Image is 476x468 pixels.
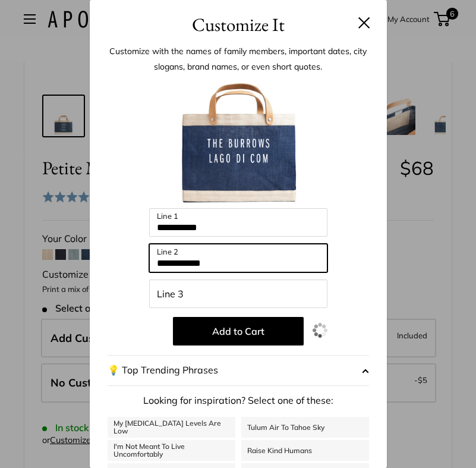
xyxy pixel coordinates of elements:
[108,440,235,461] a: I'm Not Meant To Live Uncomfortably
[241,417,369,438] a: Tulum Air To Tahoe Sky
[173,77,304,208] img: customizer-prod
[108,355,369,386] button: 💡 Top Trending Phrases
[108,43,369,74] p: Customize with the names of family members, important dates, city slogans, brand names, or even s...
[108,11,369,39] h3: Customize It
[241,440,369,461] a: Raise Kind Humans
[313,323,327,338] img: loading.gif
[173,317,304,345] button: Add to Cart
[108,417,235,438] a: My [MEDICAL_DATA] Levels Are Low
[108,392,369,410] p: Looking for inspiration? Select one of these:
